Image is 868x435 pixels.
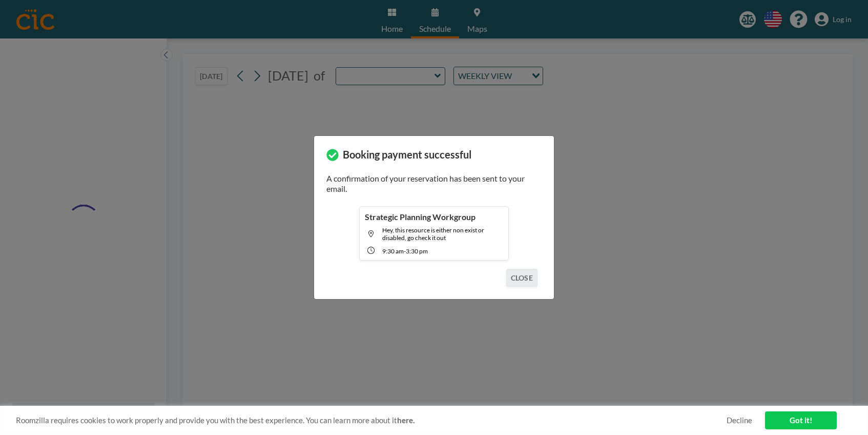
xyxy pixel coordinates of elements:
[765,411,837,429] a: Got it!
[404,247,406,255] span: -
[406,247,428,255] span: 3:30 PM
[382,226,484,242] span: Hey, this resource is either non exist or disabled, go check it out
[16,416,727,425] span: Roomzilla requires cookies to work properly and provide you with the best experience. You can lea...
[365,212,476,222] h4: Strategic Planning Workgroup
[382,247,404,255] span: 9:30 AM
[397,416,415,425] a: here.
[506,269,538,287] button: CLOSE
[727,416,752,425] a: Decline
[343,148,471,161] h3: Booking payment successful
[326,173,542,194] p: A confirmation of your reservation has been sent to your email.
